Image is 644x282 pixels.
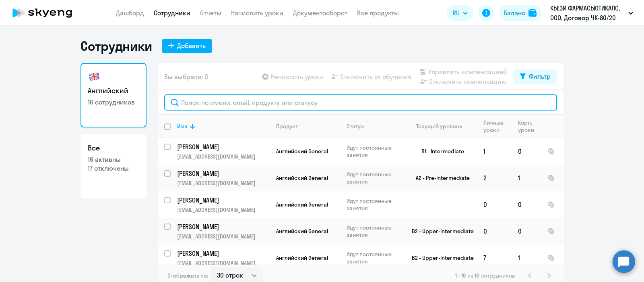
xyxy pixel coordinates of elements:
td: 0 [477,191,512,218]
span: Английский General [276,228,328,235]
div: Продукт [276,123,340,130]
span: Вы выбрали: 0 [164,72,208,81]
div: Имя [177,123,269,130]
td: 0 [512,191,541,218]
a: [PERSON_NAME] [177,196,269,205]
p: [PERSON_NAME] [177,249,268,258]
div: Личные уроки [483,119,506,134]
p: Идут постоянные занятия [347,251,402,265]
p: 16 активны [88,155,139,164]
td: B1 - Intermediate [402,138,477,165]
h3: Английский [88,86,139,96]
a: Начислить уроки [231,9,283,17]
div: Фильтр [529,71,551,81]
h3: Все [88,143,139,153]
a: [PERSON_NAME] [177,249,269,258]
h1: Сотрудники [80,38,152,54]
a: [PERSON_NAME] [177,222,269,231]
div: Добавить [177,41,206,50]
span: 1 - 16 из 16 сотрудников [455,272,515,279]
a: [PERSON_NAME] [177,142,269,151]
img: english [88,70,101,83]
td: 1 [477,138,512,165]
p: Идут постоянные занятия [347,144,402,159]
p: Идут постоянные занятия [347,197,402,212]
p: [EMAIL_ADDRESS][DOMAIN_NAME] [177,259,269,267]
p: 16 сотрудников [88,98,139,107]
button: Добавить [162,39,212,53]
span: RU [452,8,460,18]
a: Отчеты [200,9,221,17]
a: Сотрудники [154,9,190,17]
td: 7 [477,244,512,271]
span: Английский General [276,174,328,182]
p: Идут постоянные занятия [347,171,402,185]
img: balance [528,9,537,17]
a: Документооборот [293,9,347,17]
td: 1 [512,244,541,271]
p: 17 отключены [88,164,139,173]
div: Статус [347,123,402,130]
a: Дашборд [116,9,144,17]
td: 0 [512,218,541,244]
p: [EMAIL_ADDRESS][DOMAIN_NAME] [177,206,269,213]
div: Баланс [504,8,525,18]
span: Английский General [276,254,328,261]
p: [PERSON_NAME] [177,169,268,178]
div: Корп. уроки [518,119,535,134]
p: Идут постоянные занятия [347,224,402,238]
div: Текущий уровень [416,123,462,130]
p: [PERSON_NAME] [177,196,268,205]
span: Английский General [276,201,328,208]
div: Корп. уроки [518,119,541,134]
button: RU [447,5,473,21]
button: Балансbalance [499,5,541,21]
td: 1 [512,165,541,191]
a: Все продукты [357,9,399,17]
input: Поиск по имени, email, продукту или статусу [164,94,557,111]
td: 0 [512,138,541,165]
div: Текущий уровень [409,123,477,130]
a: Английский16 сотрудников [80,63,147,127]
a: [PERSON_NAME] [177,169,269,178]
td: B2 - Upper-Intermediate [402,244,477,271]
p: [PERSON_NAME] [177,142,268,151]
p: [EMAIL_ADDRESS][DOMAIN_NAME] [177,180,269,187]
span: Английский General [276,148,328,155]
a: Все16 активны17 отключены [80,134,147,198]
td: B2 - Upper-Intermediate [402,218,477,244]
button: Фильтр [514,69,557,84]
td: 2 [477,165,512,191]
span: Отображать по: [167,272,208,279]
div: Статус [347,123,364,130]
div: Личные уроки [483,119,511,134]
p: [EMAIL_ADDRESS][DOMAIN_NAME] [177,153,269,160]
td: 0 [477,218,512,244]
button: КЬЕЗИ ФАРМАСЬЮТИКАЛС, ООО, Договор ЧК-80/20 [546,3,637,23]
td: A2 - Pre-Intermediate [402,165,477,191]
p: [EMAIL_ADDRESS][DOMAIN_NAME] [177,233,269,240]
div: Имя [177,123,188,130]
p: КЬЕЗИ ФАРМАСЬЮТИКАЛС, ООО, Договор ЧК-80/20 [550,3,625,23]
div: Продукт [276,123,298,130]
p: [PERSON_NAME] [177,222,268,231]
